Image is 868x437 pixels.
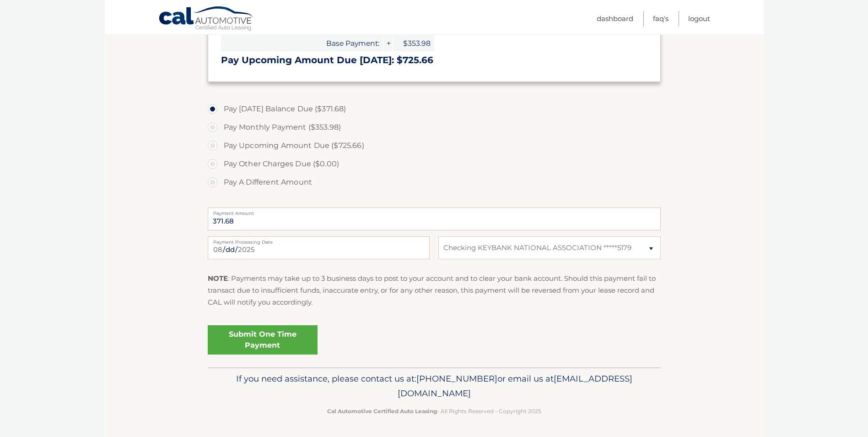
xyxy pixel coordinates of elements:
p: - All Rights Reserved - Copyright 2025 [214,406,655,416]
p: If you need assistance, please contact us at: or email us at [214,371,655,401]
span: [PHONE_NUMBER] [416,373,497,384]
a: FAQ's [653,11,669,26]
label: Pay Other Charges Due ($0.00) [208,155,661,173]
h3: Pay Upcoming Amount Due [DATE]: $725.66 [221,55,647,66]
span: $353.98 [393,35,434,51]
label: Payment Amount [208,208,661,215]
input: Payment Date [208,236,430,259]
label: Pay [DATE] Balance Due ($371.68) [208,100,661,118]
label: Payment Processing Date [208,236,430,244]
a: Cal Automotive [158,6,254,33]
span: Base Payment: [221,35,383,51]
label: Pay Upcoming Amount Due ($725.66) [208,137,661,155]
a: Submit One Time Payment [208,325,318,355]
strong: Cal Automotive Certified Auto Leasing [327,408,437,415]
p: : Payments may take up to 3 business days to post to your account and to clear your bank account.... [208,273,661,309]
strong: NOTE [208,274,228,283]
span: + [383,35,393,51]
label: Pay A Different Amount [208,173,661,191]
input: Payment Amount [208,208,661,230]
a: Logout [688,11,710,26]
span: [EMAIL_ADDRESS][DOMAIN_NAME] [398,373,632,399]
a: Dashboard [597,11,633,26]
label: Pay Monthly Payment ($353.98) [208,118,661,137]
